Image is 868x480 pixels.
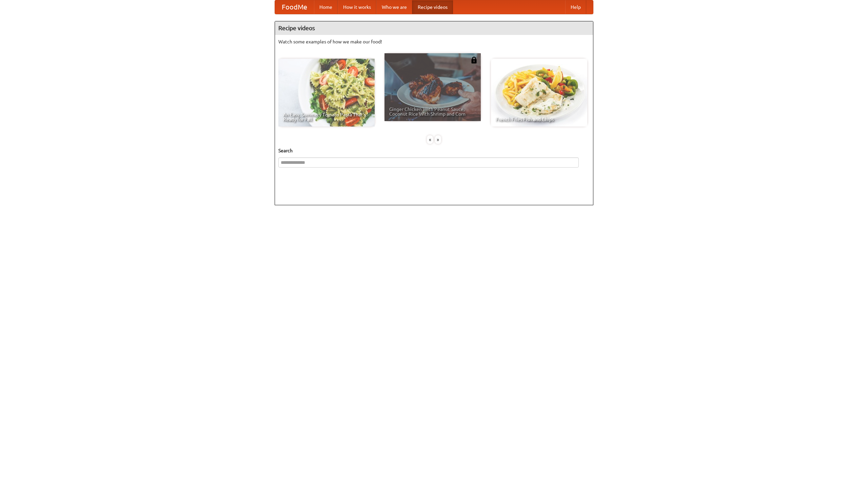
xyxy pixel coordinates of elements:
[278,38,590,45] p: Watch some examples of how we make our food!
[435,135,441,144] div: »
[275,21,593,35] h4: Recipe videos
[471,57,477,63] img: 483408.png
[376,0,412,14] a: Who we are
[278,147,590,154] h5: Search
[412,0,453,14] a: Recipe videos
[278,59,375,127] a: An Easy, Summery Tomato Pasta That's Ready for Fall
[314,0,338,14] a: Home
[496,117,583,122] span: French Fries Fish and Chips
[338,0,376,14] a: How it works
[565,0,586,14] a: Help
[491,59,587,127] a: French Fries Fish and Chips
[283,112,370,122] span: An Easy, Summery Tomato Pasta That's Ready for Fall
[427,135,433,144] div: «
[275,0,314,14] a: FoodMe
